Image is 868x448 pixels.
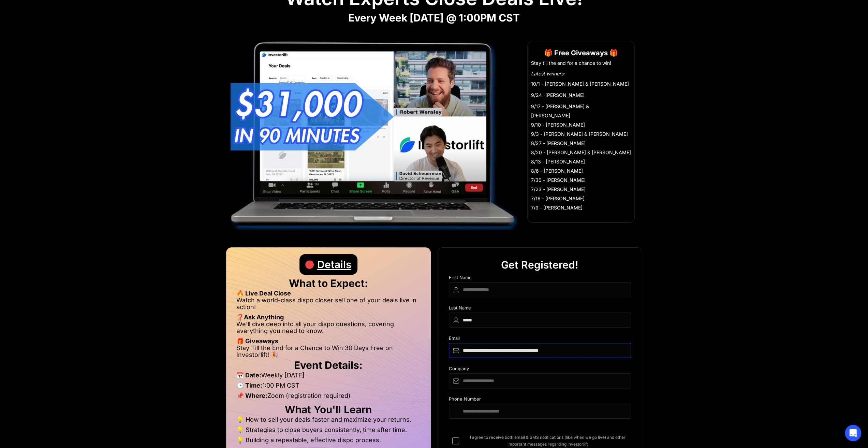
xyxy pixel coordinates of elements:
li: Zoom (registration required) [236,392,421,403]
li: 1:00 PM CST [236,382,421,392]
div: Details [317,254,351,275]
li: 9/17 - [PERSON_NAME] & [PERSON_NAME] 9/10 - [PERSON_NAME] 9/3 - [PERSON_NAME] & [PERSON_NAME] 8/2... [531,102,631,212]
div: Company [449,366,631,373]
div: Email [449,336,631,343]
strong: 🕒 Time: [236,382,262,389]
strong: ❓Ask Anything [236,314,284,321]
span: I agree to receive both email & SMS notifications (like when we go live) and other important mess... [465,434,631,448]
strong: 🎁 Giveaways [236,337,278,345]
em: Latest winners: [531,71,565,76]
h2: What You'll Learn [236,406,421,413]
li: Stay till the end for a chance to win! [531,60,631,67]
li: 10/1 - [PERSON_NAME] & [PERSON_NAME] [531,79,631,88]
strong: Event Details: [294,359,363,371]
li: 💡 How to sell your deals faster and maximize your returns. [236,416,421,427]
li: We’ll dive deep into all your dispo questions, covering everything you need to know. [236,321,421,338]
div: Last Name [449,305,631,313]
strong: 🎁 Free Giveaways 🎁 [544,49,618,57]
div: Get Registered! [501,255,578,275]
li: Watch a world-class dispo closer sell one of your deals live in action! [236,297,421,314]
strong: 📌 Where: [236,392,267,399]
div: Phone Number [449,396,631,404]
li: 💡 Building a repeatable, effective dispo process. [236,437,421,444]
strong: 📅 Date: [236,372,261,379]
div: First Name [449,275,631,282]
div: Open Intercom Messenger [845,425,861,441]
li: Stay Till the End for a Chance to Win 30 Days Free on Investorlift! 🎉 [236,345,421,358]
strong: 🔥 Live Deal Close [236,290,291,297]
strong: What to Expect: [289,277,368,289]
li: 9/24 -[PERSON_NAME] [531,90,631,100]
li: Weekly [DATE] [236,372,421,382]
li: 💡 Strategies to close buyers consistently, time after time. [236,427,421,437]
strong: Every Week [DATE] @ 1:00PM CST [348,12,520,24]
